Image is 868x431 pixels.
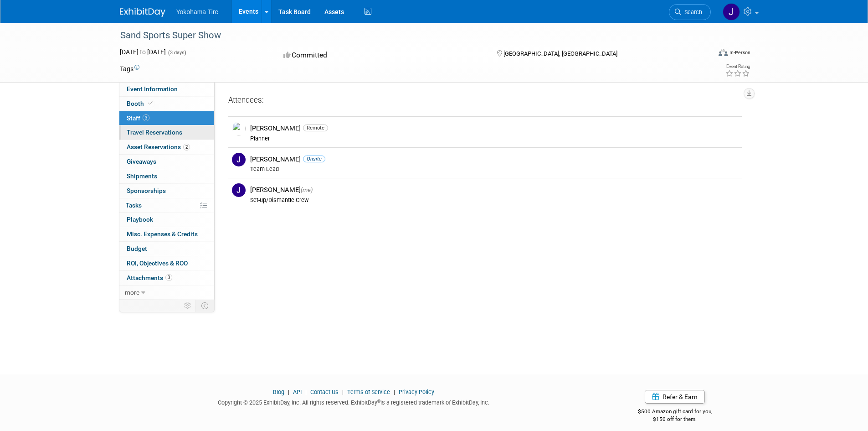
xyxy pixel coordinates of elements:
[503,50,617,57] span: [GEOGRAPHIC_DATA], [GEOGRAPHIC_DATA]
[120,64,139,73] td: Tags
[719,49,728,56] img: Format-Inperson.png
[127,216,153,223] span: Playbook
[127,114,149,122] span: Staff
[347,389,390,395] a: Terms of Service
[310,389,339,395] a: Contact Us
[377,399,380,404] sup: ®
[148,101,153,106] i: Booth reservation complete
[119,198,214,213] a: Tasks
[119,169,214,183] a: Shipments
[119,111,214,125] a: Staff3
[180,300,196,312] td: Personalize Event Tab Strip
[293,389,302,395] a: API
[119,227,214,241] a: Misc. Expenses & Credits
[301,187,313,193] span: (me)
[729,49,750,56] div: In-Person
[681,9,702,16] span: Search
[250,186,738,194] div: [PERSON_NAME]
[601,415,749,423] div: $150 off for them.
[165,274,172,281] span: 3
[127,260,188,267] span: ROI, Objectives & ROO
[399,389,434,395] a: Privacy Policy
[119,140,214,154] a: Asset Reservations2
[119,213,214,227] a: Playbook
[176,8,219,16] span: Yokohama Tire
[232,153,246,166] img: J.jpg
[250,166,738,173] div: Team Lead
[127,245,147,252] span: Budget
[273,389,284,395] a: Blog
[119,271,214,285] a: Attachments3
[127,230,198,238] span: Misc. Expenses & Credits
[303,125,328,131] span: Remote
[167,50,186,56] span: (3 days)
[286,389,292,395] span: |
[125,289,139,296] span: more
[126,202,142,209] span: Tasks
[601,402,749,423] div: $500 Amazon gift card for you,
[657,47,751,61] div: Event Format
[119,286,214,300] a: more
[228,95,742,107] div: Attendees:
[127,100,154,107] span: Booth
[281,47,482,63] div: Committed
[120,48,166,56] span: [DATE] [DATE]
[645,390,705,404] a: Refer & Earn
[669,4,711,20] a: Search
[195,300,214,312] td: Toggle Event Tabs
[183,144,190,151] span: 2
[127,172,157,180] span: Shipments
[119,125,214,140] a: Travel Reservations
[250,124,738,133] div: [PERSON_NAME]
[127,158,156,165] span: Giveaways
[119,256,214,270] a: ROI, Objectives & ROO
[119,242,214,256] a: Budget
[127,187,166,194] span: Sponsorships
[139,48,147,56] span: to
[119,184,214,198] a: Sponsorships
[127,85,178,93] span: Event Information
[120,8,165,17] img: ExhibitDay
[127,129,182,136] span: Travel Reservations
[127,274,172,281] span: Attachments
[250,197,738,204] div: Set-up/Dismantle Crew
[120,396,588,407] div: Copyright © 2025 ExhibitDay, Inc. All rights reserved. ExhibitDay is a registered trademark of Ex...
[119,97,214,111] a: Booth
[340,389,346,395] span: |
[303,156,325,162] span: Onsite
[119,155,214,169] a: Giveaways
[232,183,246,197] img: J.jpg
[250,135,738,142] div: Planner
[117,27,697,44] div: Sand Sports Super Show
[143,114,149,121] span: 3
[250,155,738,164] div: [PERSON_NAME]
[725,64,750,69] div: Event Rating
[127,143,190,151] span: Asset Reservations
[303,389,309,395] span: |
[391,389,397,395] span: |
[119,82,214,96] a: Event Information
[723,3,740,21] img: Jason Heath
